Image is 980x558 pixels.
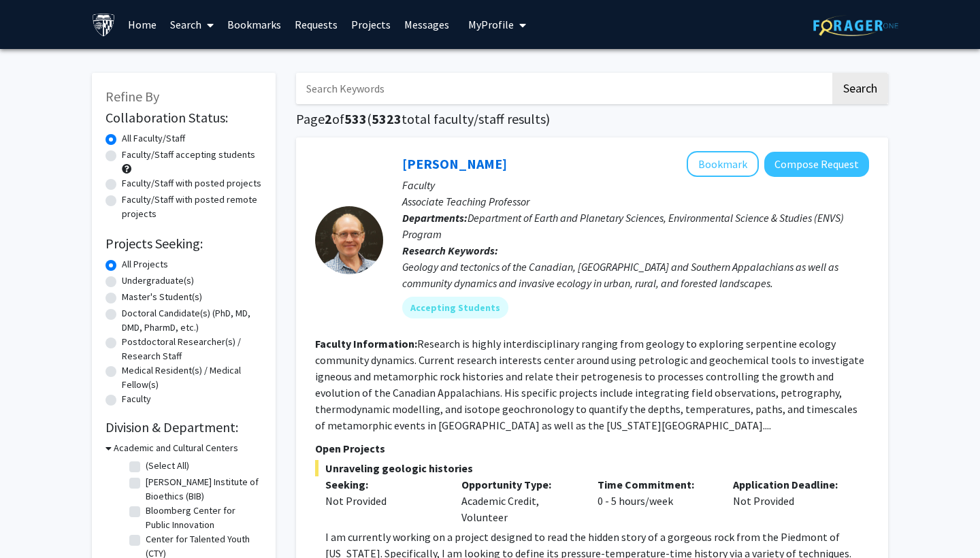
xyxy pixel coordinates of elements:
[402,177,869,193] p: Faculty
[122,193,262,221] label: Faculty/Staff with posted remote projects
[122,363,262,392] label: Medical Resident(s) / Medical Fellow(s)
[122,290,202,304] label: Master's Student(s)
[220,1,288,48] a: Bookmarks
[92,13,116,37] img: Johns Hopkins University Logo
[764,152,869,177] button: Compose Request to Jerry Burgess
[122,131,185,146] label: All Faculty/Staff
[402,193,869,210] p: Associate Teaching Professor
[687,151,759,177] button: Add Jerry Burgess to Bookmarks
[397,1,456,48] a: Messages
[372,110,402,127] span: 5323
[315,337,864,432] fg-read-more: Research is highly interdisciplinary ranging from geology to exploring serpentine ecology communi...
[733,476,849,493] p: Application Deadline:
[315,460,869,476] span: Unraveling geologic histories
[598,476,713,493] p: Time Commitment:
[451,476,587,525] div: Academic Credit, Volunteer
[402,244,498,257] b: Research Keywords:
[296,111,888,127] h1: Page of ( total faculty/staff results)
[402,211,844,241] span: Department of Earth and Planetary Sciences, Environmental Science & Studies (ENVS) Program
[723,476,859,525] div: Not Provided
[105,419,262,436] h2: Division & Department:
[122,176,261,191] label: Faculty/Staff with posted projects
[122,274,194,288] label: Undergraduate(s)
[122,306,262,335] label: Doctoral Candidate(s) (PhD, MD, DMD, PharmD, etc.)
[402,259,869,291] div: Geology and tectonics of the Canadian, [GEOGRAPHIC_DATA] and Southern Appalachians as well as com...
[288,1,344,48] a: Requests
[105,235,262,252] h2: Projects Seeking:
[325,476,441,493] p: Seeking:
[296,73,830,104] input: Search Keywords
[325,110,332,127] span: 2
[402,211,468,225] b: Departments:
[146,475,259,504] label: [PERSON_NAME] Institute of Bioethics (BIB)
[461,476,577,493] p: Opportunity Type:
[122,257,168,272] label: All Projects
[344,1,397,48] a: Projects
[163,1,220,48] a: Search
[105,110,262,126] h2: Collaboration Status:
[114,441,238,455] h3: Academic and Cultural Centers
[10,497,58,548] iframe: Chat
[122,148,255,162] label: Faculty/Staff accepting students
[832,73,888,104] button: Search
[146,459,189,473] label: (Select All)
[122,392,151,406] label: Faculty
[146,504,259,532] label: Bloomberg Center for Public Innovation
[813,15,898,36] img: ForagerOne Logo
[468,18,514,31] span: My Profile
[325,493,441,509] div: Not Provided
[105,88,159,105] span: Refine By
[122,335,262,363] label: Postdoctoral Researcher(s) / Research Staff
[121,1,163,48] a: Home
[315,337,417,350] b: Faculty Information:
[344,110,367,127] span: 533
[402,155,507,172] a: [PERSON_NAME]
[402,297,508,318] mat-chip: Accepting Students
[315,440,869,457] p: Open Projects
[587,476,723,525] div: 0 - 5 hours/week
